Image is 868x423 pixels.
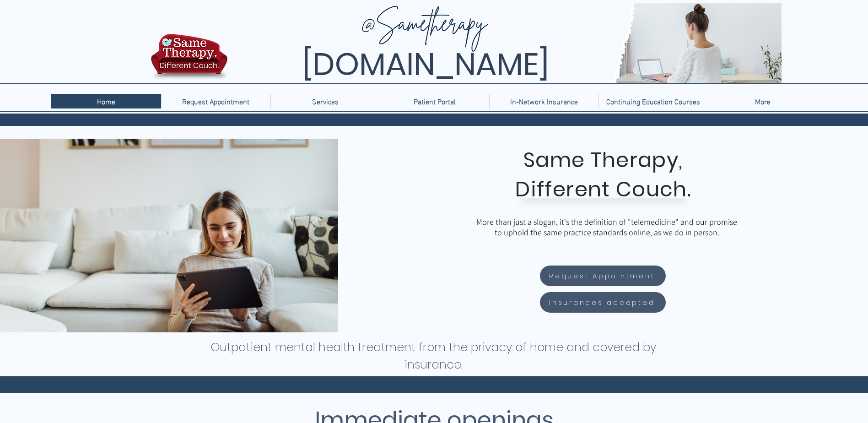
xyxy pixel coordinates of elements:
[178,94,254,108] p: Request Appointment
[540,266,666,286] a: Request Appointment
[549,297,655,308] span: Insurances accepted
[92,94,120,108] p: Home
[161,94,270,108] a: Request Appointment
[549,271,655,281] span: Request Appointment
[307,94,343,108] p: Services
[270,94,380,108] div: Services
[409,94,460,108] p: Patient Portal
[750,94,775,108] p: More
[540,292,666,313] a: Insurances accepted
[474,217,739,238] p: More than just a slogan, it's the definition of "telemedicine" and our promise to uphold the same...
[602,94,705,108] p: Continuing Education Courses
[210,339,657,374] h1: Outpatient mental health treatment from the privacy of home and covered by insurance.
[302,43,549,86] span: [DOMAIN_NAME]
[380,94,489,108] a: Patient Portal
[515,175,691,204] span: Different Couch.
[523,146,683,174] span: Same Therapy,
[51,94,817,108] nav: Site
[51,94,161,108] a: Home
[148,33,230,87] img: TBH.US
[230,3,782,83] img: Same Therapy, Different Couch. TelebehavioralHealth.US
[489,94,598,108] a: In-Network Insurance
[598,94,708,108] a: Continuing Education Courses
[506,94,582,108] p: In-Network Insurance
